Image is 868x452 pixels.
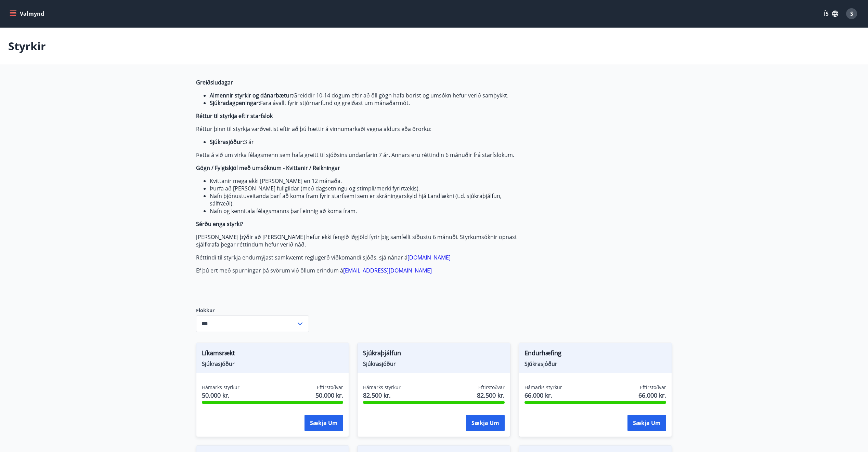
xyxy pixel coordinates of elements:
[210,92,293,99] strong: Almennir styrkir og dánarbætur:
[196,267,519,274] p: Ef þú ert með spurningar þá svörum við öllum erindum á
[210,207,519,215] li: Nafn og kennitala félagsmanns þarf einnig að koma fram.
[627,415,666,431] button: Sækja um
[524,348,666,360] span: Endurhæfing
[843,5,860,22] button: S
[305,415,343,431] button: Sækja um
[196,151,519,159] p: Þetta á við um virka félagsmenn sem hafa greitt til sjóðsins undanfarin 7 ár. Annars eru réttindi...
[478,384,505,391] span: Eftirstöðvar
[363,360,505,368] span: Sjúkrasjóður
[196,307,309,314] label: Flokkur
[638,391,666,400] span: 66.000 kr.
[210,99,519,107] li: Fara ávallt fyrir stjórnarfund og greiðast um mánaðarmót.
[202,384,239,391] span: Hámarks styrkur
[210,138,519,146] li: 3 ár
[343,267,432,274] a: [EMAIL_ADDRESS][DOMAIN_NAME]
[196,79,233,86] strong: Greiðsludagar
[640,384,666,391] span: Eftirstöðvar
[8,8,47,20] button: menu
[196,125,519,133] p: Réttur þinn til styrkja varðveitist eftir að þú hættir á vinnumarkaði vegna aldurs eða örorku:
[820,8,842,20] button: ÍS
[363,384,401,391] span: Hámarks styrkur
[407,254,451,261] a: [DOMAIN_NAME]
[210,99,260,107] strong: Sjúkradagpeningar:
[8,39,46,54] p: Styrkir
[524,384,562,391] span: Hámarks styrkur
[202,391,239,400] span: 50.000 kr.
[196,254,519,261] p: Réttindi til styrkja endurnýjast samkvæmt reglugerð viðkomandi sjóðs, sjá nánar á
[477,391,505,400] span: 82.500 kr.
[196,220,243,228] strong: Sérðu enga styrki?
[202,348,344,360] span: Líkamsrækt
[210,138,244,146] strong: Sjúkrasjóður:
[363,391,401,400] span: 82.500 kr.
[850,10,853,17] span: S
[196,112,273,120] strong: Réttur til styrkja eftir starfslok
[317,384,343,391] span: Eftirstöðvar
[196,233,519,248] p: [PERSON_NAME] þýðir að [PERSON_NAME] hefur ekki fengið iðgjöld fyrir þig samfellt síðustu 6 mánuð...
[524,391,562,400] span: 66.000 kr.
[466,415,505,431] button: Sækja um
[202,360,344,368] span: Sjúkrasjóður
[210,192,519,207] li: Nafn þjónustuveitanda þarf að koma fram fyrir starfsemi sem er skráningarskyld hjá Landlækni (t.d...
[210,185,519,192] li: Þurfa að [PERSON_NAME] fullgildar (með dagsetningu og stimpli/merki fyrirtækis).
[210,92,519,99] li: Greiddir 10-14 dögum eftir að öll gögn hafa borist og umsókn hefur verið samþykkt.
[315,391,343,400] span: 50.000 kr.
[196,164,340,172] strong: Gögn / Fylgiskjöl með umsóknum - Kvittanir / Reikningar
[210,177,519,185] li: Kvittanir mega ekki [PERSON_NAME] en 12 mánaða.
[363,348,505,360] span: Sjúkraþjálfun
[524,360,666,368] span: Sjúkrasjóður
